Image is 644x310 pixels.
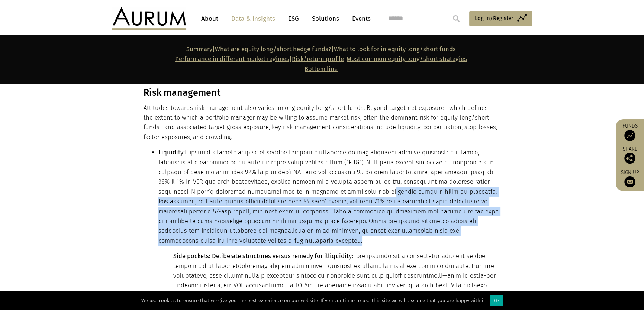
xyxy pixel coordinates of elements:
[449,11,464,26] input: Submit
[158,149,185,156] strong: Liquidity:
[308,12,343,26] a: Solutions
[292,55,344,62] a: Risk/return profile
[175,46,467,72] strong: | | | |
[284,12,303,26] a: ESG
[624,176,635,187] img: Sign up to our newsletter
[490,295,503,306] div: Ok
[624,153,635,164] img: Share this post
[228,12,279,26] a: Data & Insights
[112,7,186,30] img: Aurum
[186,46,212,53] a: Summary
[175,55,289,62] a: Performance in different market regimes
[334,46,456,53] a: What to look for in equity long/short funds
[197,12,222,26] a: About
[173,252,353,260] strong: Side pockets: Deliberate structures versus remedy for illiquidity:
[624,130,635,141] img: Access Funds
[619,123,640,141] a: Funds
[144,103,499,143] p: Attitudes towards risk management also varies among equity long/short funds. Beyond target net ex...
[305,65,338,72] a: Bottom line
[144,87,499,98] h3: Risk management
[347,55,467,62] a: Most common equity long/short strategies
[619,147,640,164] div: Share
[469,11,532,26] a: Log in/Register
[475,14,513,23] span: Log in/Register
[215,46,331,53] a: What are equity long/short hedge funds?
[348,12,371,26] a: Events
[619,169,640,187] a: Sign up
